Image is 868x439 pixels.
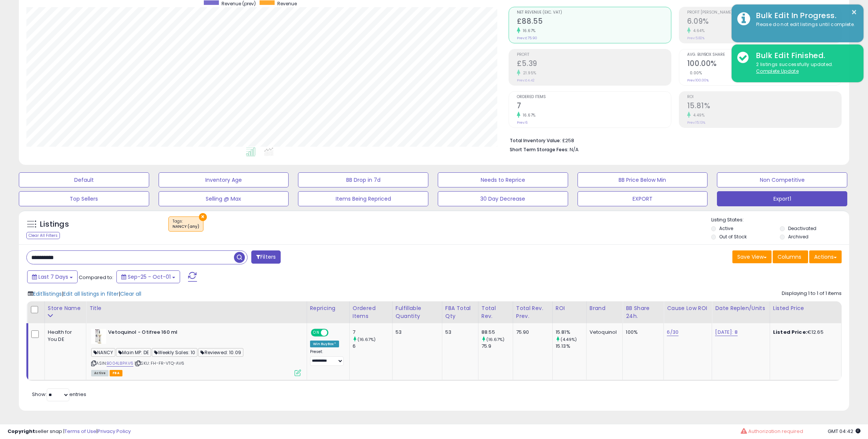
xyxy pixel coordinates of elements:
small: 4.64% [691,28,705,34]
button: Filters [251,250,281,264]
span: Edit 1 listings [33,290,62,298]
button: 30 Day Decrease [438,191,568,206]
div: FBA Total Qty [445,304,475,320]
div: Title [89,304,303,312]
div: 7 [353,329,392,336]
h2: 7 [517,101,671,112]
div: 53 [396,329,436,336]
div: Date Replen/Units [715,304,767,312]
div: Vetoquinol [590,329,617,336]
div: 75.90 [516,329,547,336]
div: Listed Price [773,304,838,312]
a: B004L8PAV6 [107,360,133,367]
button: × [851,8,857,17]
button: Default [19,172,149,187]
small: 0.00% [687,70,702,76]
span: Ordered Items [517,95,671,99]
span: Reviewed: 10.09 [198,348,243,357]
b: Listed Price: [773,328,807,336]
span: Main MP: DE [116,348,151,357]
span: ROI [687,95,841,99]
small: Prev: £4.42 [517,78,535,83]
span: Show: entries [32,391,86,398]
small: Prev: 5.82% [687,36,704,40]
span: Weekly Sales: 10 [152,348,198,357]
div: Store Name [48,304,83,312]
small: Prev: 15.13% [687,120,705,125]
span: OFF [327,330,339,336]
small: 16.67% [520,112,536,118]
span: | SKU: FH-FR-VTQ-AV6 [134,360,184,366]
img: 31Ac0lo0sCL._SL40_.jpg [91,329,106,344]
div: 2 listings successfully updated. [750,61,858,75]
div: ROI [556,304,583,312]
span: Revenue (prev) [222,0,256,7]
div: Brand [590,304,620,312]
button: Last 7 Days [27,270,78,283]
span: ON [312,330,321,336]
div: Repricing [310,304,346,312]
span: Tags : [173,218,199,230]
div: ASIN: [91,329,301,375]
span: Columns [778,253,801,261]
button: Selling @ Max [159,191,289,206]
div: Please do not edit listings until complete. [750,21,858,28]
strong: Copyright [8,428,35,435]
div: 15.13% [556,343,586,350]
span: Profit [PERSON_NAME] [687,11,841,15]
div: Displaying 1 to 1 of 1 items [782,290,842,297]
span: N/A [570,146,579,153]
button: Items Being Repriced [298,191,428,206]
b: Vetoquinol - Otifree 160 ml [108,329,200,338]
button: Columns [773,250,808,263]
div: | | [28,290,141,298]
small: Prev: 100.00% [687,78,709,83]
button: Actions [809,250,842,263]
b: Short Term Storage Fees: [510,146,568,153]
a: Terms of Use [64,428,96,435]
a: 6/30 [667,328,679,336]
u: Complete Update [756,68,799,74]
b: Total Inventory Value: [510,137,561,144]
button: Export1 [717,191,847,206]
h2: 100.00% [687,59,841,69]
span: Profit [517,53,671,57]
button: Sep-25 - Oct-01 [116,270,180,283]
a: Privacy Policy [98,428,131,435]
span: NANCY [91,348,115,357]
div: 6 [353,343,392,350]
div: 15.81% [556,329,586,336]
small: 4.49% [691,112,705,118]
button: Top Sellers [19,191,149,206]
span: Last 7 Days [38,273,68,281]
h2: £88.55 [517,17,671,27]
label: Active [719,225,733,232]
div: seller snap | | [8,428,131,435]
span: FBA [110,370,122,376]
div: Clear All Filters [26,232,60,239]
a: [DATE]: 8 [715,328,737,336]
div: 75.9 [481,343,513,350]
div: BB Share 24h. [626,304,660,320]
th: CSV column name: cust_attr_5_Cause Low ROI [664,301,712,323]
div: 88.55 [481,329,513,336]
div: €12.65 [773,329,836,336]
div: Total Rev. Prev. [516,304,549,320]
button: Non Competitive [717,172,847,187]
div: Win BuyBox * [310,341,339,347]
h2: 15.81% [687,101,841,112]
div: NANCY (any) [173,224,199,229]
button: Inventory Age [159,172,289,187]
small: Prev: 6 [517,120,527,125]
label: Archived [788,233,808,240]
small: 21.95% [520,70,536,76]
button: EXPORT [578,191,708,206]
span: Edit all listings in filter [63,290,119,298]
span: All listings currently available for purchase on Amazon [91,370,108,376]
button: × [199,213,207,221]
span: Sep-25 - Oct-01 [128,273,171,281]
small: Prev: £75.90 [517,36,537,40]
div: Cause Low ROI [667,304,709,312]
span: Clear all [120,290,141,298]
label: Deactivated [788,225,816,232]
